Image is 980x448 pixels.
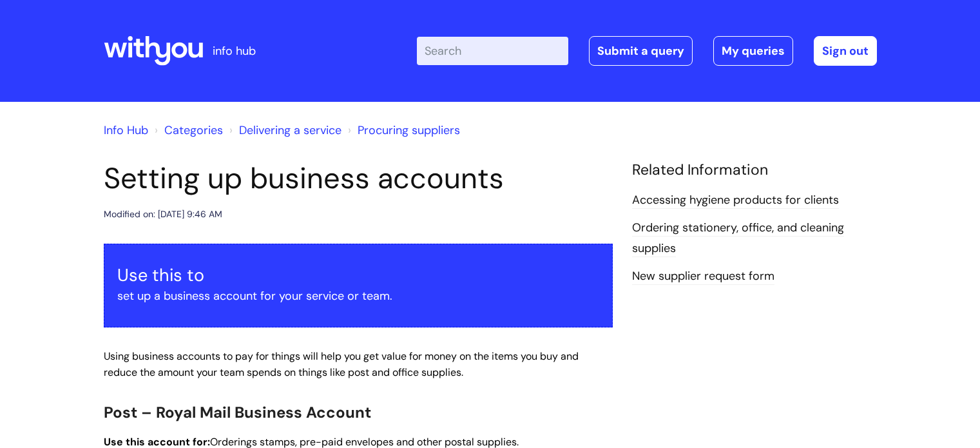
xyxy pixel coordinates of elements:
[226,120,341,141] li: Delivering a service
[104,402,371,422] span: Post – Royal Mail Business Account
[417,36,877,66] div: | -
[632,161,877,179] h4: Related Information
[589,36,693,66] a: Submit a query
[632,192,839,209] a: Accessing hygiene products for clients
[104,122,148,138] a: Info Hub
[358,122,460,138] a: Procuring suppliers
[151,120,223,141] li: Solution home
[104,161,613,196] h1: Setting up business accounts
[117,286,599,306] p: set up a business account for your service or team.
[213,41,256,61] p: info hub
[239,122,341,138] a: Delivering a service
[117,265,599,286] h3: Use this to
[814,36,877,66] a: Sign out
[104,206,222,222] div: Modified on: [DATE] 9:46 AM
[345,120,460,141] li: Procuring suppliers
[417,37,568,65] input: Search
[632,268,774,285] a: New supplier request form
[104,349,579,379] span: Using business accounts to pay for things will help you get value for money on the items you buy ...
[164,122,223,138] a: Categories
[632,220,844,257] a: Ordering stationery, office, and cleaning supplies
[713,36,793,66] a: My queries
